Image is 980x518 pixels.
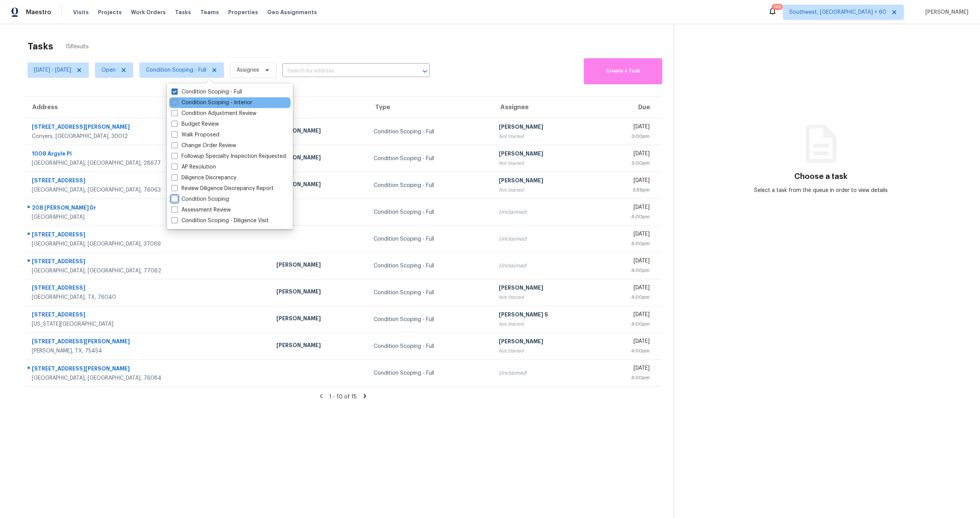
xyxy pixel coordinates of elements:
div: [GEOGRAPHIC_DATA], [GEOGRAPHIC_DATA], 76084 [32,374,264,382]
div: [DATE] [604,230,650,240]
div: [STREET_ADDRESS][PERSON_NAME] [32,338,264,347]
label: Condition Scoping [171,195,229,203]
label: Condition Scoping - Interior [171,99,252,107]
div: Not Started [499,320,592,328]
label: Condition Scoping - Full [171,88,242,96]
div: Not Started [499,159,592,167]
div: Condition Scoping - Full [374,262,486,270]
span: Projects [98,8,122,16]
span: Maestro [26,8,51,16]
label: Condition Scoping - Diligence Visit [171,217,269,225]
div: [PERSON_NAME] [276,261,361,270]
div: [DATE] [604,123,650,133]
label: Condition Adjustment Review [171,110,256,117]
span: Southwest, [GEOGRAPHIC_DATA] + 60 [789,8,886,16]
div: [DATE] [604,257,650,267]
th: Due [598,97,661,118]
span: 1 - 10 of 15 [329,394,357,400]
div: [STREET_ADDRESS][PERSON_NAME] [32,123,264,133]
th: Address [24,97,270,118]
label: AP Resolution [171,163,216,171]
div: 4:00pm [604,293,650,301]
span: Geo Assignments [267,8,317,16]
div: 4:00pm [604,267,650,274]
div: [DATE] [604,203,650,213]
div: [STREET_ADDRESS] [32,257,264,267]
div: 746 [773,3,781,11]
div: [DATE] [604,284,650,293]
span: Visits [73,8,89,16]
span: Properties [228,8,258,16]
div: [PERSON_NAME] [276,154,361,163]
div: Select a task from the queue in order to view details [748,187,895,194]
div: [STREET_ADDRESS] [32,177,264,186]
div: [PERSON_NAME], TX, 75454 [32,347,264,355]
div: [PERSON_NAME] [499,284,592,293]
span: [PERSON_NAME] [922,8,969,16]
div: 1008 Argyle Pl [32,150,264,159]
div: [PERSON_NAME] [276,341,361,351]
div: [PERSON_NAME] [276,288,361,297]
div: Not Started [499,347,592,355]
th: Assignee [493,97,598,118]
label: Budget Review [171,120,219,128]
div: 4:00pm [604,347,650,355]
label: Followup Specialty Inspection Requested [171,152,286,160]
div: Not Started [499,186,592,194]
div: Unclaimed [499,208,592,216]
div: Condition Scoping - Full [374,208,486,216]
span: Teams [200,8,219,16]
div: [PERSON_NAME] S [499,311,592,320]
div: [PERSON_NAME] [499,177,592,186]
span: Create a Task [588,67,658,75]
th: HPM [270,97,367,118]
div: [GEOGRAPHIC_DATA], [GEOGRAPHIC_DATA], 37069 [32,240,264,248]
div: Condition Scoping - Full [374,343,486,350]
div: 3:00pm [604,133,650,140]
div: [PERSON_NAME] [499,123,592,133]
div: 4:00pm [604,320,650,328]
div: Not Started [499,293,592,301]
div: [DATE] [604,311,650,320]
label: Change Order Review [171,142,236,149]
div: [PERSON_NAME] [499,338,592,347]
div: [STREET_ADDRESS] [32,231,264,240]
label: Diligence Discrepancy [171,174,236,182]
div: Unclaimed [499,235,592,243]
span: Tasks [175,10,191,15]
div: Not Started [499,133,592,140]
div: [DATE] [604,177,650,186]
th: Type [367,97,492,118]
span: Assignee [237,66,259,74]
div: [GEOGRAPHIC_DATA], TX, 76040 [32,293,264,301]
div: Condition Scoping - Full [374,369,486,377]
div: Conyers, [GEOGRAPHIC_DATA], 30012 [32,133,264,140]
div: Condition Scoping - Full [374,155,486,162]
label: Walk Proposed [171,131,219,139]
div: [DATE] [604,150,650,159]
h2: Tasks [28,43,53,50]
div: 4:00pm [604,240,650,248]
div: [DATE] [604,338,650,347]
div: 4:00pm [604,374,650,382]
div: Condition Scoping - Full [374,235,486,243]
div: [STREET_ADDRESS] [32,311,264,320]
div: [STREET_ADDRESS][PERSON_NAME] [32,365,264,374]
h3: Choose a task [794,173,848,180]
div: [STREET_ADDRESS] [32,284,264,293]
div: [GEOGRAPHIC_DATA], [GEOGRAPHIC_DATA], 76063 [32,186,264,194]
div: Unclaimed [499,369,592,377]
div: [PERSON_NAME] [276,127,361,136]
span: 15 Results [65,43,89,51]
button: Create a Task [584,58,662,84]
div: [PERSON_NAME] [499,150,592,159]
button: Open [420,66,430,77]
div: Condition Scoping - Full [374,316,486,323]
div: 3:59pm [604,186,650,194]
div: 3:00pm [604,159,650,167]
div: [US_STATE][GEOGRAPHIC_DATA] [32,320,264,328]
div: 4:00pm [604,213,650,221]
label: Assessment Review [171,206,231,214]
div: Condition Scoping - Full [374,182,486,189]
div: [DATE] [604,364,650,374]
